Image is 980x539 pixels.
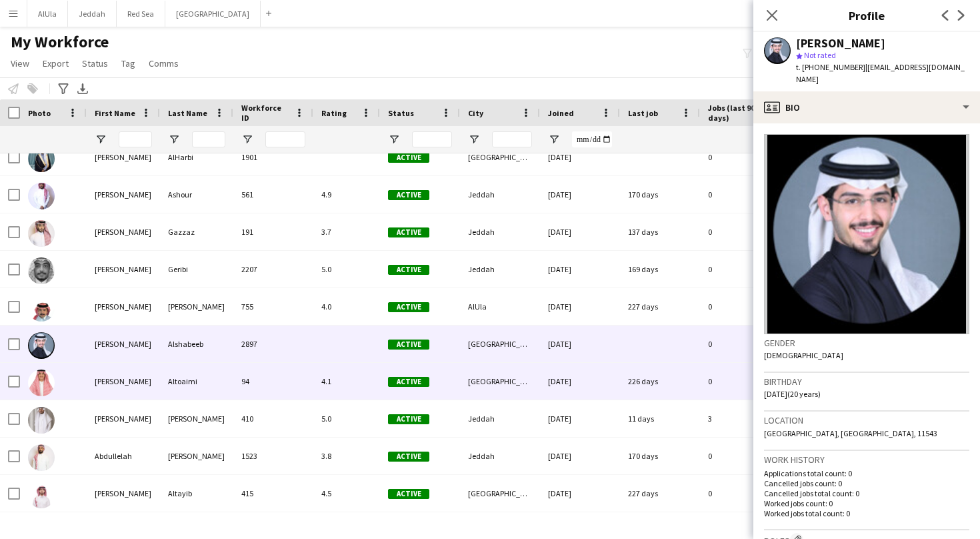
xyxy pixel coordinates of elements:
div: 0 [700,139,787,175]
div: [DATE] [540,400,620,437]
div: 170 days [620,438,700,474]
span: [GEOGRAPHIC_DATA], [GEOGRAPHIC_DATA], 11543 [764,428,937,438]
button: Open Filter Menu [241,133,253,145]
div: 0 [700,363,787,400]
span: Export [43,57,69,69]
button: [GEOGRAPHIC_DATA] [165,1,261,27]
span: [DEMOGRAPHIC_DATA] [764,350,843,360]
div: 1901 [233,139,313,175]
div: 4.9 [313,176,380,213]
div: 94 [233,363,313,400]
div: [PERSON_NAME] [87,475,160,512]
span: Active [388,302,429,312]
div: Ashour [160,176,233,213]
a: View [5,55,35,72]
span: Active [388,340,429,350]
div: [DATE] [540,475,620,512]
span: Joined [548,108,574,118]
a: Status [77,55,113,72]
img: Abdulaziz Ashour [28,183,55,209]
h3: Profile [753,7,980,24]
div: [GEOGRAPHIC_DATA] [460,139,540,175]
div: 2897 [233,326,313,362]
div: 5.0 [313,400,380,437]
div: [PERSON_NAME] [160,288,233,325]
button: Open Filter Menu [468,133,480,145]
div: [PERSON_NAME] [160,438,233,474]
a: Tag [116,55,141,72]
img: Abdullah Altoaimi [28,370,55,396]
div: 137 days [620,213,700,250]
div: 3.8 [313,438,380,474]
div: Abdullelah [87,438,160,474]
span: Active [388,265,429,275]
div: 0 [700,176,787,213]
button: Open Filter Menu [548,133,560,145]
img: Abdullelah Ahmed [28,444,55,471]
span: First Name [95,108,135,118]
div: Altayib [160,475,233,512]
span: Status [388,108,414,118]
div: 4.5 [313,475,380,512]
input: Joined Filter Input [572,131,612,147]
div: 11 days [620,400,700,437]
input: Status Filter Input [412,131,452,147]
img: Crew avatar or photo [764,134,969,334]
div: 755 [233,288,313,325]
img: Abdullah Alanzi [28,295,55,322]
span: [DATE] (20 years) [764,389,821,399]
input: First Name Filter Input [119,131,152,147]
span: Active [388,190,429,200]
div: [DATE] [540,326,620,362]
span: My Workforce [11,32,109,52]
h3: Birthday [764,376,969,388]
p: Cancelled jobs total count: 0 [764,488,969,498]
div: 169 days [620,251,700,288]
div: [PERSON_NAME] [87,176,160,213]
span: Active [388,153,429,163]
div: [PERSON_NAME] [87,213,160,250]
div: AlHarbi [160,139,233,175]
div: 410 [233,400,313,437]
button: Red Sea [117,1,165,27]
span: Last Name [168,108,207,118]
div: [DATE] [540,251,620,288]
div: [PERSON_NAME] [87,251,160,288]
div: [PERSON_NAME] [87,139,160,175]
span: Comms [149,57,179,69]
div: Alshabeeb [160,326,233,362]
div: 0 [700,326,787,362]
img: Abdullah Fadil [28,407,55,434]
button: AlUla [27,1,68,27]
h3: Gender [764,337,969,349]
div: [GEOGRAPHIC_DATA] [460,475,540,512]
p: Worked jobs count: 0 [764,498,969,508]
button: Open Filter Menu [388,133,400,145]
div: 4.1 [313,363,380,400]
span: Jobs (last 90 days) [708,103,763,123]
div: 561 [233,176,313,213]
img: Abdulaziz AlHarbi [28,145,55,172]
img: Abdullah Alshabeeb [28,332,55,359]
div: 227 days [620,475,700,512]
app-action-btn: Export XLSX [75,81,91,97]
div: 415 [233,475,313,512]
div: 0 [700,213,787,250]
button: Jeddah [68,1,117,27]
span: Active [388,377,429,387]
div: 226 days [620,363,700,400]
div: Altoaimi [160,363,233,400]
span: Active [388,452,429,462]
img: Abdulrahman Altayib [28,482,55,508]
h3: Work history [764,454,969,466]
span: Status [82,57,108,69]
div: 0 [700,251,787,288]
div: 4.0 [313,288,380,325]
div: 0 [700,288,787,325]
div: Jeddah [460,251,540,288]
div: [GEOGRAPHIC_DATA] [460,326,540,362]
span: View [11,57,29,69]
div: 191 [233,213,313,250]
input: Last Name Filter Input [192,131,225,147]
div: Bio [753,91,980,123]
